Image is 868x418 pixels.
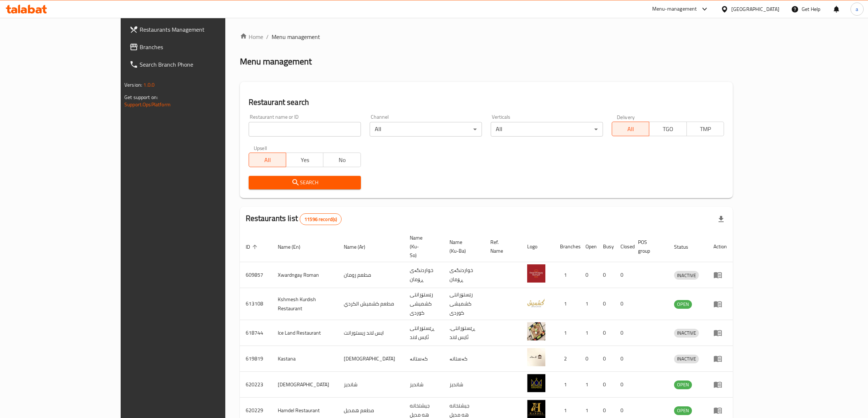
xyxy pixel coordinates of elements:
[444,288,484,320] td: رێستۆرانتی کشمیشى كوردى
[615,262,632,288] td: 0
[712,210,730,228] div: Export file
[404,346,444,372] td: کەستانە
[410,233,435,260] span: Name (Ku-So)
[249,153,286,167] button: All
[527,348,545,366] img: Kastana
[300,213,342,225] div: Total records count
[527,264,545,283] img: Xwardngay Roman
[554,288,580,320] td: 1
[615,124,646,134] span: All
[338,346,404,372] td: [DEMOGRAPHIC_DATA]
[444,262,484,288] td: خواردنگەی ڕۆمان
[527,322,545,340] img: Ice Land Restaurant
[490,238,513,255] span: Ref. Name
[580,288,597,320] td: 1
[370,122,482,137] div: All
[272,288,338,320] td: Kshmesh Kurdish Restaurant
[254,178,355,187] span: Search
[674,329,699,337] span: INACTIVE
[338,320,404,346] td: ايس لاند ريستورانت
[612,122,649,136] button: All
[289,155,320,165] span: Yes
[713,271,727,279] div: Menu
[249,97,724,108] h2: Restaurant search
[554,320,580,346] td: 1
[326,155,358,165] span: No
[597,320,615,346] td: 0
[252,155,283,165] span: All
[674,271,699,280] span: INACTIVE
[580,372,597,398] td: 1
[615,372,632,398] td: 0
[554,231,580,262] th: Branches
[249,122,361,137] input: Search for restaurant name or ID..
[615,320,632,346] td: 0
[615,288,632,320] td: 0
[554,372,580,398] td: 1
[240,56,312,67] h2: Menu management
[674,300,692,308] span: OPEN
[444,320,484,346] td: .ڕێستۆرانتی ئایس لاند
[615,346,632,372] td: 0
[272,346,338,372] td: Kastana
[286,153,323,167] button: Yes
[449,238,476,255] span: Name (Ku-Ba)
[713,300,727,308] div: Menu
[580,346,597,372] td: 0
[580,262,597,288] td: 0
[124,92,158,102] span: Get support on:
[249,176,361,189] button: Search
[690,124,721,134] span: TMP
[404,372,444,398] td: شانديز
[674,300,692,309] div: OPEN
[674,242,698,251] span: Status
[713,380,727,389] div: Menu
[686,122,724,136] button: TMP
[597,288,615,320] td: 0
[674,380,692,389] span: OPEN
[527,293,545,312] img: Kshmesh Kurdish Restaurant
[140,25,260,34] span: Restaurants Management
[674,406,692,415] div: OPEN
[521,231,554,262] th: Logo
[124,38,266,56] a: Branches
[254,145,267,150] label: Upsell
[554,346,580,372] td: 2
[246,242,260,251] span: ID
[404,262,444,288] td: خواردنگەی ڕۆمان
[272,372,338,398] td: [DEMOGRAPHIC_DATA]
[713,354,727,363] div: Menu
[597,231,615,262] th: Busy
[404,288,444,320] td: رێستۆرانتی کشمیشى كوردى
[649,122,686,136] button: TGO
[278,242,310,251] span: Name (En)
[638,238,659,255] span: POS group
[674,355,699,363] span: INACTIVE
[597,262,615,288] td: 0
[344,242,375,251] span: Name (Ar)
[240,32,733,41] nav: breadcrumb
[731,5,779,13] div: [GEOGRAPHIC_DATA]
[856,5,858,13] span: a
[124,100,171,109] a: Support.OpsPlatform
[713,406,727,415] div: Menu
[272,320,338,346] td: Ice Land Restaurant
[272,262,338,288] td: Xwardngay Roman
[597,372,615,398] td: 0
[246,213,342,225] h2: Restaurants list
[652,124,684,134] span: TGO
[404,320,444,346] td: ڕێستۆرانتی ئایس لاند
[652,5,697,13] div: Menu-management
[708,231,733,262] th: Action
[140,43,260,51] span: Branches
[323,153,361,167] button: No
[615,231,632,262] th: Closed
[266,32,269,41] li: /
[491,122,603,137] div: All
[124,56,266,73] a: Search Branch Phone
[580,320,597,346] td: 1
[444,372,484,398] td: شانديز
